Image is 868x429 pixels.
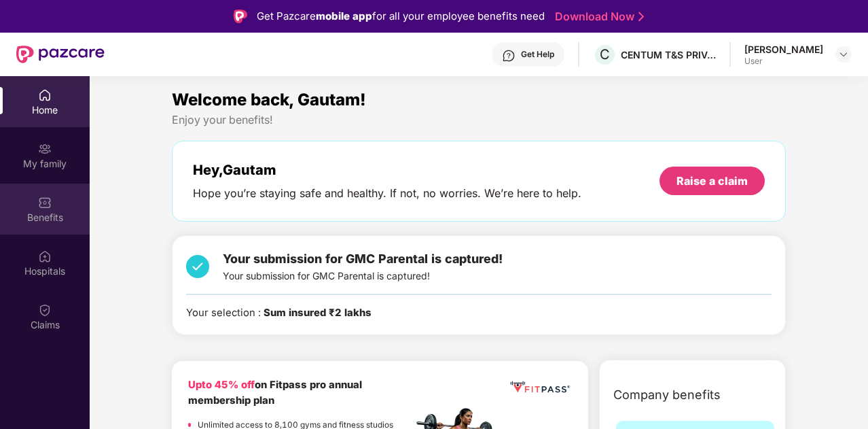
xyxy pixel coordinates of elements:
div: Hope you’re staying safe and healthy. If not, no worries. We’re here to help. [193,186,581,201]
img: Logo [234,10,247,23]
div: Your selection : [186,305,372,321]
b: on Fitpass pro annual membership plan [188,379,362,407]
img: svg+xml;base64,PHN2ZyBpZD0iSGVscC0zMngzMiIgeG1sbnM9Imh0dHA6Ly93d3cudzMub3JnLzIwMDAvc3ZnIiB3aWR0aD... [502,49,516,63]
div: Raise a claim [676,173,748,188]
img: svg+xml;base64,PHN2ZyBpZD0iSG9tZSIgeG1sbnM9Imh0dHA6Ly93d3cudzMub3JnLzIwMDAvc3ZnIiB3aWR0aD0iMjAiIG... [38,88,52,102]
div: Get Pazcare for all your employee benefits need [257,8,545,24]
img: svg+xml;base64,PHN2ZyBpZD0iQmVuZWZpdHMiIHhtbG5zPSJodHRwOi8vd3d3LnczLm9yZy8yMDAwL3N2ZyIgd2lkdGg9Ij... [38,196,52,209]
b: Upto 45% off [188,379,255,391]
img: New Pazcare Logo [16,46,105,63]
a: Download Now [555,10,640,24]
span: Welcome back, Gautam! [172,90,366,109]
div: CENTUM T&S PRIVATE LIMITED [621,48,716,61]
img: Stroke [638,10,644,24]
div: [PERSON_NAME] [744,43,823,56]
img: fppp.png [508,377,572,397]
span: C [600,46,610,63]
img: svg+xml;base64,PHN2ZyBpZD0iRHJvcGRvd24tMzJ4MzIiIHhtbG5zPSJodHRwOi8vd3d3LnczLm9yZy8yMDAwL3N2ZyIgd2... [838,49,849,60]
div: Hey, Gautam [193,162,581,178]
div: User [744,56,823,67]
div: Get Help [521,49,554,60]
img: svg+xml;base64,PHN2ZyBpZD0iSG9zcGl0YWxzIiB4bWxucz0iaHR0cDovL3d3dy53My5vcmcvMjAwMC9zdmciIHdpZHRoPS... [38,250,52,263]
div: Your submission for GMC Parental is captured! [223,250,503,284]
img: svg+xml;base64,PHN2ZyB4bWxucz0iaHR0cDovL3d3dy53My5vcmcvMjAwMC9zdmciIHdpZHRoPSIzNCIgaGVpZ2h0PSIzNC... [186,250,209,284]
img: svg+xml;base64,PHN2ZyBpZD0iQ2xhaW0iIHhtbG5zPSJodHRwOi8vd3d3LnczLm9yZy8yMDAwL3N2ZyIgd2lkdGg9IjIwIi... [38,303,52,317]
span: Company benefits [613,385,721,405]
strong: mobile app [316,10,372,22]
div: Enjoy your benefits! [172,113,786,127]
b: Sum insured ₹2 lakhs [264,307,372,319]
span: Your submission for GMC Parental is captured! [223,252,503,266]
img: svg+xml;base64,PHN2ZyB3aWR0aD0iMjAiIGhlaWdodD0iMjAiIHZpZXdCb3g9IjAgMCAyMCAyMCIgZmlsbD0ibm9uZSIgeG... [38,142,52,156]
